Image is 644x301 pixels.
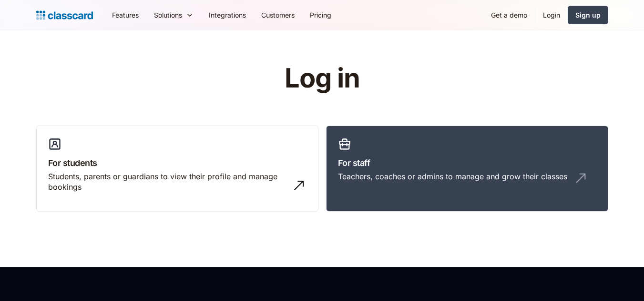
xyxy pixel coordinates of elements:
[254,4,302,26] a: Customers
[146,4,201,26] div: Solutions
[568,6,608,24] a: Sign up
[104,4,146,26] a: Features
[326,126,608,212] a: For staffTeachers, coaches or admins to manage and grow their classes
[48,171,287,193] div: Students, parents or guardians to view their profile and manage bookings
[36,9,93,22] a: Logo
[48,156,307,169] h3: For students
[171,64,473,93] h1: Log in
[575,10,601,20] div: Sign up
[36,126,318,212] a: For studentsStudents, parents or guardians to view their profile and manage bookings
[302,4,339,26] a: Pricing
[201,4,254,26] a: Integrations
[483,4,535,26] a: Get a demo
[535,4,568,26] a: Login
[154,10,182,20] div: Solutions
[338,156,596,169] h3: For staff
[338,171,567,182] div: Teachers, coaches or admins to manage and grow their classes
